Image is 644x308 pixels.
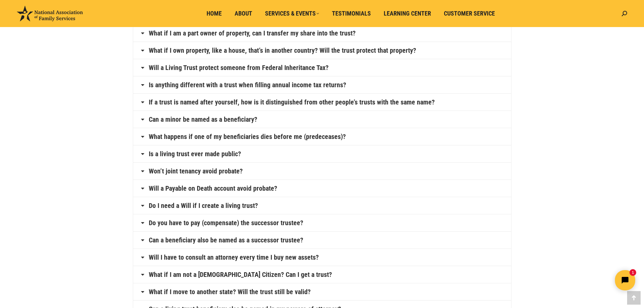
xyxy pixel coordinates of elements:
span: Testimonials [332,10,371,17]
a: Won’t joint tenancy avoid probate? [149,168,243,174]
a: Do I need a Will if I create a living trust? [149,202,258,209]
a: What if I am a part owner of property, can I transfer my share into the trust? [149,30,356,37]
a: Testimonials [327,7,376,20]
a: What if I own property, like a house, that’s in another country? Will the trust protect that prop... [149,47,416,54]
a: Is anything different with a trust when filling annual income tax returns? [149,81,346,88]
a: What if I move to another state? Will the trust still be valid? [149,288,311,295]
a: What if I am not a [DEMOGRAPHIC_DATA] Citizen? Can I get a trust? [149,271,332,278]
span: Customer Service [444,10,495,17]
a: Do you have to pay (compensate) the successor trustee? [149,219,303,226]
a: Can a minor be named as a beneficiary? [149,116,257,123]
a: Will a Living Trust protect someone from Federal Inheritance Tax? [149,64,329,71]
span: About [235,10,252,17]
span: Services & Events [265,10,319,17]
a: Customer Service [439,7,500,20]
a: Will I have to consult an attorney every time I buy new assets? [149,254,319,261]
a: What happens if one of my beneficiaries dies before me (predeceases)? [149,133,346,140]
a: About [230,7,257,20]
a: Will a Payable on Death account avoid probate? [149,185,277,192]
a: Is a living trust ever made public? [149,150,241,157]
a: Home [202,7,226,20]
a: Can a beneficiary also be named as a successor trustee? [149,237,303,243]
span: Home [207,10,222,17]
img: National Association of Family Services [17,6,83,21]
iframe: Tidio Chat [525,264,641,296]
a: Learning Center [379,7,436,20]
a: If a trust is named after yourself, how is it distinguished from other people’s trusts with the s... [149,99,435,105]
span: Learning Center [384,10,431,17]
